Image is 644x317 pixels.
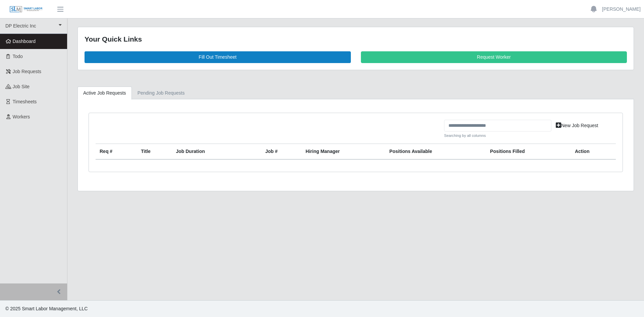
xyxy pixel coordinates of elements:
[551,120,603,131] a: New Job Request
[13,114,30,119] span: Workers
[385,144,486,160] th: Positions Available
[132,87,191,100] a: Pending Job Requests
[96,144,137,160] th: Req #
[137,144,172,160] th: Title
[486,144,571,160] th: Positions Filled
[13,39,36,44] span: Dashboard
[5,306,88,311] span: © 2025 Smart Labor Management, LLC
[13,69,42,74] span: Job Requests
[9,6,43,13] img: SLM Logo
[172,144,245,160] th: Job Duration
[85,51,351,63] a: Fill Out Timesheet
[85,34,627,45] div: Your Quick Links
[13,99,37,104] span: Timesheets
[361,51,627,63] a: Request Worker
[261,144,302,160] th: Job #
[602,6,641,13] a: [PERSON_NAME]
[13,54,23,59] span: Todo
[571,144,616,160] th: Action
[302,144,385,160] th: Hiring Manager
[13,84,30,89] span: job site
[444,133,551,139] small: Searching by all columns
[77,87,132,100] a: Active Job Requests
